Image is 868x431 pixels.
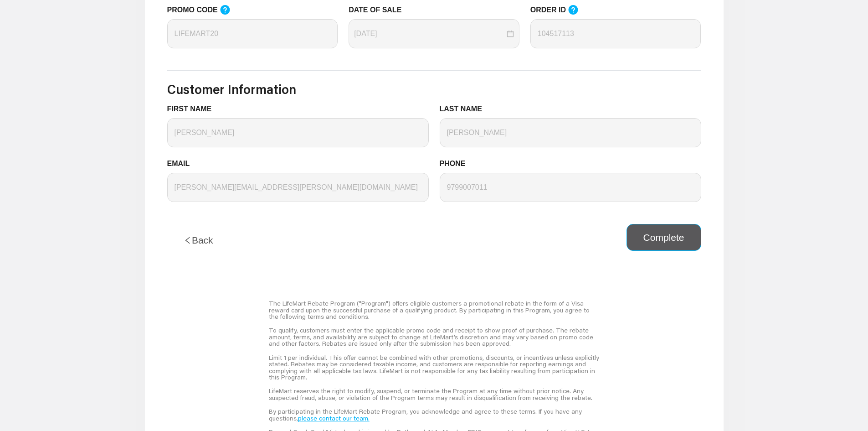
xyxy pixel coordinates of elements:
a: please contact our team. [298,414,370,422]
div: To qualify, customers must enter the applicable promo code and receipt to show proof of purchase.... [269,323,599,350]
label: EMAIL [167,158,197,169]
input: PHONE [440,173,701,202]
label: LAST NAME [440,104,489,114]
input: EMAIL [167,173,429,202]
input: DATE OF SALE [354,28,505,39]
div: By participating in the LifeMart Rebate Program, you acknowledge and agree to these terms. If you... [269,405,599,425]
input: FIRST NAME [167,118,429,147]
button: leftBack [167,224,230,257]
label: PROMO CODE [167,4,239,16]
div: Limit 1 per individual. This offer cannot be combined with other promotions, discounts, or incent... [269,351,599,384]
label: ORDER ID [530,4,588,16]
div: The LifeMart Rebate Program ("Program") offers eligible customers a promotional rebate in the for... [269,296,599,323]
span: left [184,236,192,244]
label: PHONE [440,158,473,169]
label: DATE OF SALE [349,5,408,16]
label: FIRST NAME [167,104,219,114]
input: LAST NAME [440,118,701,147]
h3: Customer Information [167,82,701,97]
div: LifeMart reserves the right to modify, suspend, or terminate the Program at any time without prio... [269,384,599,405]
button: Complete [627,224,701,251]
